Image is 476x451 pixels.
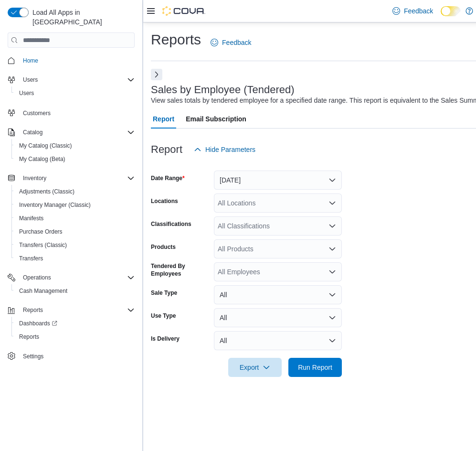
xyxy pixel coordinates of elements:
[389,1,437,21] a: Feedback
[15,153,135,165] span: My Catalog (Beta)
[222,38,251,47] span: Feedback
[19,107,54,119] a: Customers
[19,142,72,150] span: My Catalog (Classic)
[23,129,42,136] span: Catalog
[19,320,57,327] span: Dashboards
[153,109,174,129] span: Report
[298,363,332,372] span: Run Report
[23,57,38,64] span: Home
[19,304,135,316] span: Reports
[19,172,135,184] span: Inventory
[151,220,191,228] label: Classifications
[23,109,51,117] span: Customers
[207,33,255,52] a: Feedback
[19,55,42,66] a: Home
[214,171,342,190] button: [DATE]
[19,228,63,236] span: Purchase Orders
[4,303,138,317] button: Reports
[15,331,135,343] span: Reports
[11,284,138,298] button: Cash Management
[11,185,138,198] button: Adjustments (Classic)
[19,201,91,209] span: Inventory Manager (Classic)
[4,271,138,284] button: Operations
[19,54,135,66] span: Home
[23,306,43,314] span: Reports
[151,69,162,80] button: Next
[19,74,42,86] button: Users
[15,213,47,224] a: Manifests
[15,186,78,197] a: Adjustments (Classic)
[4,106,138,119] button: Customers
[19,74,135,86] span: Users
[151,174,185,182] label: Date Range
[328,222,336,230] button: Open list of options
[15,318,135,329] span: Dashboards
[15,87,38,99] a: Users
[228,358,282,377] button: Export
[19,127,135,138] span: Catalog
[15,199,135,211] span: Inventory Manager (Classic)
[19,127,46,138] button: Catalog
[19,188,74,195] span: Adjustments (Classic)
[23,76,38,84] span: Users
[151,243,176,251] label: Products
[19,255,43,262] span: Transfers
[19,155,65,163] span: My Catalog (Beta)
[19,172,50,184] button: Inventory
[19,272,135,283] span: Operations
[151,144,182,155] h3: Report
[23,174,46,182] span: Inventory
[151,335,180,343] label: Is Delivery
[11,152,138,166] button: My Catalog (Beta)
[15,186,135,197] span: Adjustments (Classic)
[11,139,138,152] button: My Catalog (Classic)
[19,287,67,295] span: Cash Management
[151,289,177,297] label: Sale Type
[15,239,71,251] a: Transfers (Classic)
[441,6,461,16] input: Dark Mode
[11,212,138,225] button: Manifests
[15,253,47,264] a: Transfers
[4,172,138,185] button: Inventory
[15,239,135,251] span: Transfers (Classic)
[19,215,43,222] span: Manifests
[288,358,342,377] button: Run Report
[15,253,135,264] span: Transfers
[11,330,138,344] button: Reports
[151,262,210,278] label: Tendered By Employees
[11,225,138,238] button: Purchase Orders
[19,333,39,341] span: Reports
[19,89,34,97] span: Users
[4,54,138,67] button: Home
[151,30,201,49] h1: Reports
[404,6,433,16] span: Feedback
[15,226,135,237] span: Purchase Orders
[186,109,246,129] span: Email Subscription
[23,274,51,281] span: Operations
[11,238,138,252] button: Transfers (Classic)
[15,140,76,151] a: My Catalog (Classic)
[151,197,178,205] label: Locations
[15,285,135,297] span: Cash Management
[19,107,135,118] span: Customers
[328,268,336,276] button: Open list of options
[214,308,342,327] button: All
[205,145,255,154] span: Hide Parameters
[15,199,95,211] a: Inventory Manager (Classic)
[11,198,138,212] button: Inventory Manager (Classic)
[214,285,342,304] button: All
[4,126,138,139] button: Catalog
[162,6,205,16] img: Cova
[4,349,138,363] button: Settings
[214,331,342,350] button: All
[15,87,135,99] span: Users
[8,50,135,365] nav: Complex example
[19,351,47,362] a: Settings
[328,199,336,207] button: Open list of options
[29,8,135,27] span: Load All Apps in [GEOGRAPHIC_DATA]
[151,84,295,96] h3: Sales by Employee (Tendered)
[23,353,43,360] span: Settings
[15,285,71,297] a: Cash Management
[4,73,138,86] button: Users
